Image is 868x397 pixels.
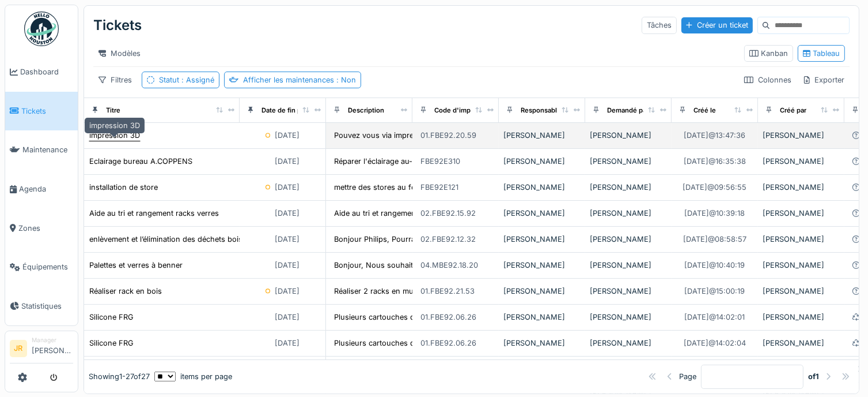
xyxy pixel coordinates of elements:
[89,260,183,271] div: Palettes et verres à benner
[683,182,747,193] div: [DATE] @ 09:56:55
[503,312,581,323] div: [PERSON_NAME]
[590,234,667,245] div: [PERSON_NAME]
[642,17,677,33] div: Tâches
[503,234,581,245] div: [PERSON_NAME]
[22,261,73,272] span: Équipements
[154,372,232,383] div: items per page
[275,182,300,193] div: [DATE]
[684,156,746,167] div: [DATE] @ 16:35:38
[5,287,78,326] a: Statistiques
[420,234,476,245] div: 02.FBE92.12.32
[684,338,746,349] div: [DATE] @ 14:02:04
[275,312,300,323] div: [DATE]
[5,170,78,209] a: Agenda
[21,301,73,312] span: Statistiques
[89,156,192,167] div: Eclairage bureau A.COPPENS
[89,234,275,245] div: enlèvement et l’élimination des déchets bois et verres
[763,286,840,297] div: [PERSON_NAME]
[89,286,162,297] div: Réaliser rack en bois
[503,130,581,141] div: [PERSON_NAME]
[5,248,78,287] a: Équipements
[685,208,745,219] div: [DATE] @ 10:39:18
[521,106,561,115] div: Responsable
[763,338,840,349] div: [PERSON_NAME]
[5,53,78,92] a: Dashboard
[434,106,492,115] div: Code d'imputation
[503,182,581,193] div: [PERSON_NAME]
[763,130,840,141] div: [PERSON_NAME]
[275,130,300,141] div: [DATE]
[590,312,667,323] div: [PERSON_NAME]
[19,183,73,194] span: Agenda
[334,286,509,297] div: Réaliser 2 racks en multiplex 18mm suivant croq...
[348,106,384,115] div: Description
[261,106,320,115] div: Date de fin prévue
[503,208,581,219] div: [PERSON_NAME]
[679,372,696,383] div: Page
[5,130,78,170] a: Maintenance
[590,182,667,193] div: [PERSON_NAME]
[334,182,507,193] div: mettre des stores au fenêtres derrière les mach...
[89,208,219,219] div: Aide au tri et rangement racks verres
[763,156,840,167] div: [PERSON_NAME]
[89,130,140,141] div: impression 3D
[590,286,667,297] div: [PERSON_NAME]
[685,260,745,271] div: [DATE] @ 10:40:19
[780,106,806,115] div: Créé par
[5,208,78,248] a: Zones
[85,118,145,133] div: impression 3D
[420,260,478,271] div: 04.MBE92.18.20
[334,234,497,245] div: Bonjour Philips, Pourrais-tu organiser l’enlèv...
[681,17,753,33] div: Créer un ticket
[5,92,78,131] a: Tickets
[10,336,73,364] a: JR Manager[PERSON_NAME]
[739,72,797,88] div: Colonnes
[799,72,850,88] div: Exporter
[89,338,134,349] div: Silicone FRG
[159,74,214,85] div: Statut
[334,338,506,349] div: Plusieurs cartouches de silicone FRG réticulés ...
[275,260,300,271] div: [DATE]
[420,156,460,167] div: FBE92E310
[763,208,840,219] div: [PERSON_NAME]
[590,130,667,141] div: [PERSON_NAME]
[590,208,667,219] div: [PERSON_NAME]
[20,66,73,77] span: Dashboard
[275,234,300,245] div: [DATE]
[420,312,476,323] div: 01.FBE92.06.26
[503,260,581,271] div: [PERSON_NAME]
[89,372,150,383] div: Showing 1 - 27 of 27
[32,336,73,344] div: Manager
[24,12,59,46] img: Badge_color-CXgf-gQk.svg
[590,260,667,271] div: [PERSON_NAME]
[685,312,745,323] div: [DATE] @ 14:02:01
[18,223,73,234] span: Zones
[93,72,137,88] div: Filtres
[275,338,300,349] div: [DATE]
[32,336,73,361] li: [PERSON_NAME]
[749,48,788,59] div: Kanban
[334,130,511,141] div: Pouvez vous via impression 3D réaliser 25 pièce...
[503,156,581,167] div: [PERSON_NAME]
[334,312,506,323] div: Plusieurs cartouches de silicone FRG réticulés ...
[763,182,840,193] div: [PERSON_NAME]
[243,74,356,85] div: Afficher les maintenances
[106,106,120,115] div: Titre
[334,208,464,219] div: Aide au tri et rangement racks verres
[420,286,475,297] div: 01.FBE92.21.53
[420,338,476,349] div: 01.FBE92.06.26
[763,234,840,245] div: [PERSON_NAME]
[685,286,745,297] div: [DATE] @ 15:00:19
[803,48,840,59] div: Tableau
[503,286,581,297] div: [PERSON_NAME]
[10,340,27,357] li: JR
[89,182,158,193] div: installation de store
[808,372,819,383] strong: of 1
[275,208,300,219] div: [DATE]
[763,260,840,271] div: [PERSON_NAME]
[590,156,667,167] div: [PERSON_NAME]
[420,182,458,193] div: FBE92E121
[89,312,134,323] div: Silicone FRG
[334,76,356,84] span: : Non
[607,106,649,115] div: Demandé par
